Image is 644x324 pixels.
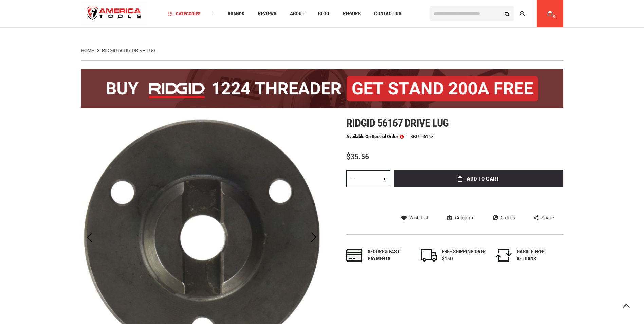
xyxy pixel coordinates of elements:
img: payments [346,249,363,262]
span: Repairs [343,11,361,16]
a: Compare [447,215,474,221]
span: Add to Cart [467,176,499,182]
a: Blog [315,9,332,18]
div: 56167 [421,134,433,139]
span: Compare [455,215,474,220]
img: returns [495,249,512,262]
span: Ridgid 56167 drive lug [346,116,449,129]
span: Wish List [409,215,428,220]
p: Available on Special Order [346,134,404,139]
div: FREE SHIPPING OVER $150 [442,248,486,263]
a: Repairs [340,9,364,18]
button: Add to Cart [394,170,563,187]
span: $35.56 [346,152,369,161]
iframe: Secure express checkout frame [392,190,565,209]
div: HASSLE-FREE RETURNS [517,248,561,263]
a: Categories [165,9,204,18]
span: Blog [318,11,329,16]
strong: SKU [410,134,421,139]
span: Share [541,215,554,220]
span: Brands [228,11,244,16]
a: store logo [81,1,147,26]
span: Contact Us [374,11,401,16]
span: 0 [553,15,555,18]
img: shipping [421,249,437,262]
span: About [290,11,305,16]
div: Secure & fast payments [368,248,412,263]
a: Brands [225,9,247,18]
span: Categories [168,11,201,16]
a: Home [81,48,94,54]
a: Reviews [255,9,279,18]
a: Wish List [401,215,428,221]
img: America Tools [81,1,147,26]
button: Search [501,7,514,20]
strong: RIDGID 56167 DRIVE LUG [102,48,156,53]
a: Call Us [493,215,515,221]
span: Call Us [501,215,515,220]
a: About [287,9,308,18]
span: Reviews [258,11,276,16]
a: Contact Us [371,9,404,18]
img: BOGO: Buy the RIDGID® 1224 Threader (26092), get the 92467 200A Stand FREE! [81,69,563,108]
